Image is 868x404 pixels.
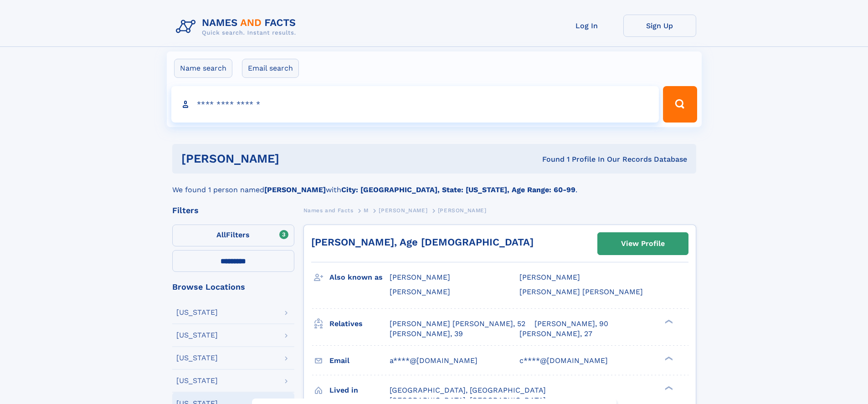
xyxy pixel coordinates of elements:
[172,174,696,195] div: We found 1 person named with .
[303,205,354,216] a: Names and Facts
[663,86,697,123] button: Search Button
[438,207,487,214] span: [PERSON_NAME]
[172,225,294,246] label: Filters
[311,236,534,248] a: [PERSON_NAME], Age [DEMOGRAPHIC_DATA]
[390,386,546,394] span: [GEOGRAPHIC_DATA], [GEOGRAPHIC_DATA]
[171,86,659,123] input: search input
[242,59,299,78] label: Email search
[181,153,411,164] h1: [PERSON_NAME]
[341,185,575,194] b: City: [GEOGRAPHIC_DATA], State: [US_STATE], Age Range: 60-99
[519,287,643,296] span: [PERSON_NAME] [PERSON_NAME]
[172,283,294,291] div: Browse Locations
[390,273,450,281] span: [PERSON_NAME]
[390,287,450,296] span: [PERSON_NAME]
[534,319,608,329] a: [PERSON_NAME], 90
[598,233,688,255] a: View Profile
[411,154,687,164] div: Found 1 Profile In Our Records Database
[216,230,226,239] span: All
[172,15,303,39] img: Logo Names and Facts
[364,207,369,214] span: M
[519,329,592,339] a: [PERSON_NAME], 27
[176,354,218,362] div: [US_STATE]
[390,329,463,339] a: [PERSON_NAME], 39
[176,309,218,316] div: [US_STATE]
[663,355,673,361] div: ❯
[176,377,218,384] div: [US_STATE]
[364,205,369,216] a: M
[663,385,673,391] div: ❯
[174,59,232,78] label: Name search
[379,205,427,216] a: [PERSON_NAME]
[519,273,580,281] span: [PERSON_NAME]
[329,353,390,368] h3: Email
[264,185,326,194] b: [PERSON_NAME]
[329,316,390,332] h3: Relatives
[621,233,665,254] div: View Profile
[172,206,294,215] div: Filters
[176,332,218,339] div: [US_STATE]
[379,207,427,214] span: [PERSON_NAME]
[329,383,390,398] h3: Lived in
[550,15,623,37] a: Log In
[663,318,673,324] div: ❯
[329,270,390,285] h3: Also known as
[390,319,525,329] a: [PERSON_NAME] [PERSON_NAME], 52
[623,15,696,37] a: Sign Up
